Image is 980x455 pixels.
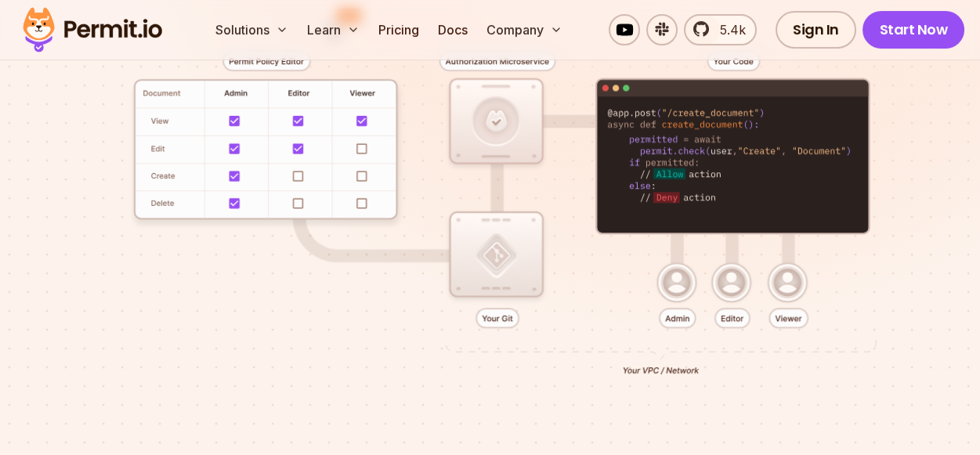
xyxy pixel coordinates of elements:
a: Docs [432,14,474,45]
a: 5.4k [684,14,757,45]
img: Permit logo [16,3,169,56]
button: Learn [301,14,366,45]
button: Solutions [209,14,295,45]
span: 5.4k [711,20,746,39]
button: Company [480,14,569,45]
a: Start Now [862,11,965,49]
a: Sign In [776,11,856,49]
a: Pricing [372,14,425,45]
